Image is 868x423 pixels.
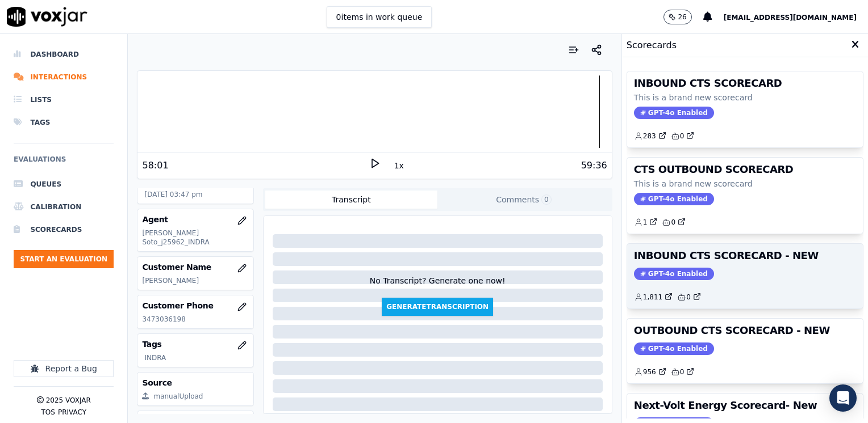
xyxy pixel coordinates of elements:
[142,159,168,172] div: 58:01
[142,315,248,324] p: 3473036198
[724,14,857,22] span: [EMAIL_ADDRESS][DOMAIN_NAME]
[14,66,114,88] a: Interactions
[678,12,686,22] p: 26
[144,353,248,362] p: INDRA
[634,92,856,103] p: This is a brand new scorecard
[829,384,857,412] div: Open Intercom Messenger
[724,10,868,24] button: [EMAIL_ADDRESS][DOMAIN_NAME]
[662,218,686,227] a: 0
[634,193,714,205] span: GPT-4o Enabled
[541,194,552,205] span: 0
[46,396,91,405] p: 2025 Voxjar
[634,218,662,227] button: 1
[663,10,691,24] button: 26
[634,178,856,189] p: This is a brand new scorecard
[14,153,114,173] h6: Evaluations
[634,268,714,280] span: GPT-4o Enabled
[142,261,248,273] h3: Customer Name
[142,300,248,311] h3: Customer Phone
[265,191,438,209] button: Transcript
[634,400,856,411] h3: Next-Volt Energy Scorecard- New
[634,132,671,141] button: 283
[634,107,714,119] span: GPT-4o Enabled
[142,229,248,247] p: [PERSON_NAME] Soto_j25962_INDRA
[581,159,607,172] div: 59:36
[142,377,248,388] h3: Source
[634,325,856,336] h3: OUTBOUND CTS SCORECARD - NEW
[14,250,114,268] button: Start an Evaluation
[663,10,703,24] button: 26
[622,34,868,57] div: Scorecards
[327,6,432,28] button: 0items in work queue
[671,132,695,141] a: 0
[634,218,658,227] a: 1
[142,214,248,225] h3: Agent
[14,43,114,66] a: Dashboard
[392,158,406,174] button: 1x
[671,367,695,377] a: 0
[677,293,701,302] a: 0
[7,7,87,27] img: voxjar logo
[58,408,86,417] button: Privacy
[14,218,114,241] a: Scorecards
[634,78,856,88] h3: INBOUND CTS SCORECARD
[634,132,666,141] a: 283
[370,275,506,298] div: No Transcript? Generate one now!
[153,392,203,401] div: manualUpload
[14,173,114,196] a: Queues
[437,191,610,209] button: Comments
[14,196,114,218] a: Calibration
[634,293,673,302] a: 1,811
[144,190,248,199] p: [DATE] 03:47 pm
[14,360,114,377] button: Report a Bug
[14,88,114,111] a: Lists
[634,342,714,355] span: GPT-4o Enabled
[634,293,677,302] button: 1,811
[634,367,666,377] a: 956
[634,367,671,377] button: 956
[634,251,856,261] h3: INBOUND CTS SCORECARD - NEW
[382,298,493,316] button: GenerateTranscription
[142,276,248,285] p: [PERSON_NAME]
[634,164,856,175] h3: CTS OUTBOUND SCORECARD
[41,408,55,417] button: TOS
[14,111,114,134] a: Tags
[142,339,248,350] h3: Tags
